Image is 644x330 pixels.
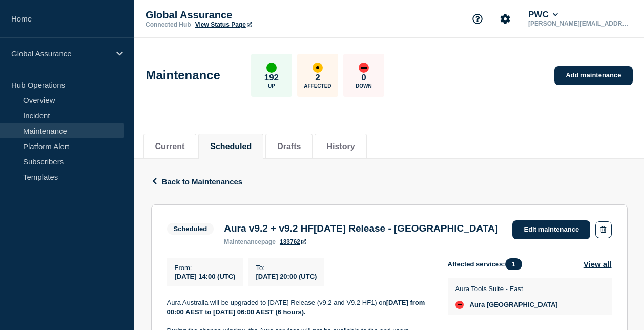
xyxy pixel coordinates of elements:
button: Support [467,8,488,30]
p: 192 [264,73,279,83]
p: To : [256,264,317,272]
button: Back to Maintenances [151,177,243,186]
span: Aura [GEOGRAPHIC_DATA] [470,301,558,309]
a: Add maintenance [554,66,632,85]
span: [DATE] 14:00 (UTC) [175,273,236,280]
p: From : [175,264,236,272]
a: View Status Page [195,21,252,28]
button: Account settings [494,8,516,30]
button: View all [584,258,612,270]
span: Affected services: [448,258,527,270]
button: Drafts [277,142,301,151]
a: Edit maintenance [512,220,590,239]
div: affected [313,63,323,73]
span: [DATE] 20:00 (UTC) [256,273,317,280]
div: down [455,301,464,309]
p: Up [268,83,275,89]
button: Scheduled [210,142,252,151]
h3: Aura v9.2 + v9.2 HF[DATE] Release - [GEOGRAPHIC_DATA] [224,223,498,234]
p: Aura Australia will be upgraded to [DATE] Release (v9.2 and V9.2 HF1) on [167,298,431,317]
button: PWC [526,10,560,20]
strong: [DATE] from 00:00 AEST to [DATE] 06:00 AEST (6 hours). [167,299,427,316]
p: Aura Tools Suite - East [455,285,558,293]
p: [PERSON_NAME][EMAIL_ADDRESS][DOMAIN_NAME] [526,20,633,27]
span: Scheduled [167,223,214,235]
button: History [326,142,355,151]
div: up [266,63,277,73]
p: Down [356,83,372,89]
p: page [224,238,276,245]
span: maintenance [224,238,261,245]
p: Connected Hub [146,21,191,28]
p: 2 [315,73,320,83]
p: Global Assurance [146,9,350,21]
p: Global Assurance [11,49,110,58]
p: Affected [304,83,331,89]
div: down [359,63,369,73]
h1: Maintenance [146,68,220,82]
a: 133762 [280,238,306,245]
button: Current [155,142,185,151]
p: 0 [361,73,366,83]
span: 1 [505,258,522,270]
span: Back to Maintenances [162,177,243,186]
